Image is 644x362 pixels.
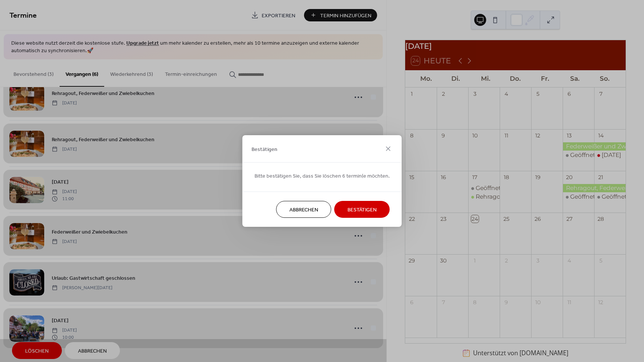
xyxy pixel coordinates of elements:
span: Abbrechen [289,206,318,214]
span: Bitte bestätigen Sie, dass Sie löschen 6 termin(e möchten. [255,172,390,180]
button: Abbrechen [276,201,331,218]
span: Bestätigen [347,206,377,214]
button: Bestätigen [334,201,390,218]
span: Bestätigen [252,145,277,153]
